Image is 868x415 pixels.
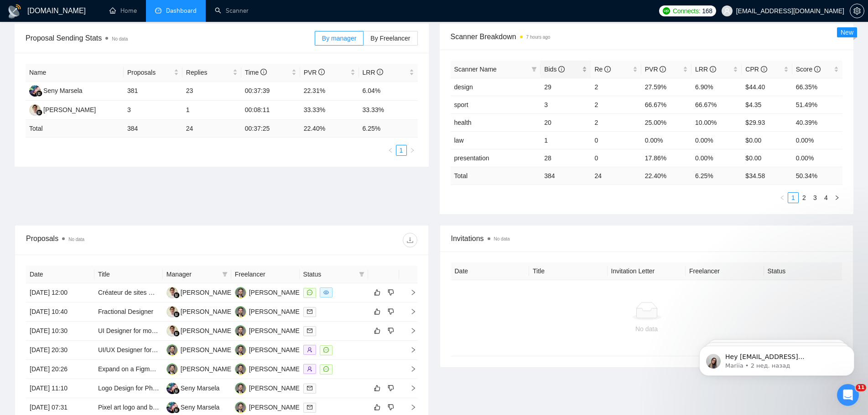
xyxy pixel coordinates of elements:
div: yabr87@gmail.com говорит… [7,186,175,222]
th: Title [94,266,163,283]
td: 23 [182,82,241,101]
a: presentation [454,154,489,162]
a: 1 [396,145,406,155]
td: Total [451,167,541,184]
td: 66.67% [691,96,742,113]
button: like [372,402,383,413]
li: 2 [799,192,810,203]
span: info-circle [318,69,325,75]
li: 4 [821,192,832,203]
td: $0.00 [742,131,792,149]
span: Dashboard [166,7,197,15]
button: Средство выбора GIF-файла [29,298,36,306]
div: Dima говорит… [7,222,175,343]
td: 66.35% [792,78,842,96]
td: Fractional Designer [94,302,163,322]
a: Pixel art logo and branding for Barcade! [98,404,211,411]
a: KY[PERSON_NAME] [235,307,301,315]
a: setting [850,7,864,15]
a: SMSeny Marsela [29,87,83,94]
button: left [777,192,788,203]
button: right [407,145,418,156]
span: right [403,366,416,372]
td: 384 [124,120,182,138]
span: info-circle [604,66,611,72]
a: SMSeny Marsela [166,403,220,410]
td: [DATE] 20:26 [26,360,94,379]
span: like [374,327,380,334]
td: $44.40 [742,78,792,96]
span: By manager [322,35,356,42]
div: Seny Marsela [43,86,83,96]
span: dislike [388,289,394,296]
span: user-add [307,366,312,372]
th: Manager [163,266,231,283]
td: 1 [541,131,591,149]
img: AY [166,325,178,337]
span: New [841,29,853,36]
button: left [385,145,396,156]
img: gigradar-bm.png [173,388,180,394]
div: [PERSON_NAME] [249,307,301,317]
button: download [403,233,417,247]
a: KY[PERSON_NAME] [235,365,301,372]
li: Next Page [407,145,418,156]
img: upwork-logo.png [663,7,670,15]
td: 0 [591,149,641,167]
span: dislike [388,308,394,315]
div: Seny Marsela [181,402,220,412]
div: [PERSON_NAME] [43,105,96,115]
div: Proposals [26,233,222,247]
div: [PERSON_NAME] [249,383,301,393]
a: Fractional Designer [98,308,153,315]
span: info-circle [761,66,767,72]
button: Средство выбора эмодзи [14,298,21,306]
td: 0.00% [691,149,742,167]
time: 7 hours ago [526,35,551,40]
td: 66.67% [641,96,691,113]
li: Previous Page [777,192,788,203]
a: Expand on a Figma Design to Add More Functionality [98,365,249,373]
img: gigradar-bm.png [173,311,180,318]
th: Title [529,262,608,280]
a: KY[PERSON_NAME] [235,288,301,296]
button: dislike [385,383,396,394]
div: [PERSON_NAME] [249,287,301,297]
img: KY [235,306,246,318]
a: UI/UX Designer for SaaS Tool – Refine Concept & Design for Core Screen [98,346,308,354]
span: download [403,236,417,244]
span: Proposals [127,67,172,77]
td: 381 [124,82,182,101]
th: Status [764,262,842,280]
span: No data [494,236,510,241]
span: left [780,195,785,200]
button: setting [850,4,864,18]
a: AY[PERSON_NAME] [166,288,233,296]
iframe: Intercom live chat [837,384,859,406]
div: [PERSON_NAME] [181,326,233,336]
td: UI/UX Designer for SaaS Tool – Refine Concept & Design for Core Screen [94,341,163,360]
div: Доброго дня! Дуже дякуємо що повідомили - поки що моніторимо ситуацію, якщо вдасться ситуацію під... [15,228,142,317]
span: Status [303,269,355,279]
img: KY [166,364,178,375]
a: 4 [821,193,831,203]
td: 2 [591,113,641,131]
span: By Freelancer [370,35,410,42]
span: like [374,289,380,296]
th: Proposals [124,64,182,82]
img: gigradar-bm.png [36,109,42,116]
span: right [403,328,416,334]
span: setting [850,7,864,15]
span: right [403,289,416,296]
button: like [372,325,383,336]
td: 6.90% [691,78,742,96]
div: Seny Marsela [181,383,220,393]
img: KY [166,344,178,356]
td: 50.34 % [792,167,842,184]
a: searchScanner [215,7,249,15]
span: Invitations [451,233,842,244]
